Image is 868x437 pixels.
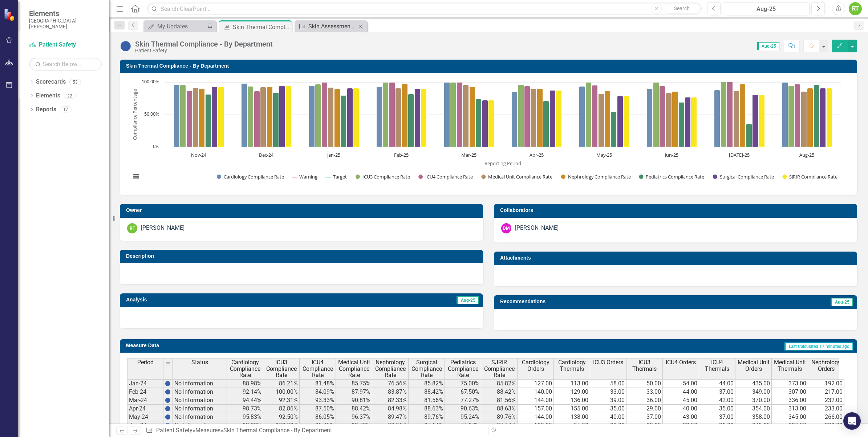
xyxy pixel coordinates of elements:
span: Aug-25 [757,42,779,50]
div: Aug-25 [725,5,807,13]
h3: Measure Data [126,343,362,348]
h3: Analysis [126,297,295,302]
td: 39.00 [590,396,626,405]
a: Measures [195,427,220,434]
path: May-25, 78.91566265. SJRIR Compliance Rate. [624,96,629,147]
path: Aug-25, 100. Cardiology Compliance Rate. [782,83,788,147]
span: SJRIR Compliance Rate [483,359,516,378]
img: BgCOk07PiH71IgAAAABJRU5ErkJggg== [165,406,171,412]
td: 92.14% [227,388,263,396]
td: Mar-24 [127,396,163,405]
button: Show Warning [292,173,318,180]
path: Jul-25, 96.82539683. Nephrology Compliance Rate. [740,84,746,147]
td: 76.56% [372,379,409,388]
button: Show SJRIR Compliance Rate [782,173,838,180]
button: Show Pediatrics Compliance Rate [639,173,705,180]
button: Show Nephrology Compliance Rate [561,173,631,180]
path: Jun-25, 93.93939394. ICU4 Compliance Rate. [660,86,665,147]
path: Jan-25, 91.75257732. Medical Unit Compliance Rate. [328,88,334,147]
text: Apr-25 [530,152,544,158]
path: Aug-25, 97.05882353. ICU4 Compliance Rate. [795,84,800,147]
td: 144.00 [518,413,554,421]
span: Nephrology Compliance Rate [374,359,407,378]
div: Patient Safety [135,48,273,53]
div: » » [146,426,483,435]
td: 89.76% [409,413,445,421]
td: 373.00 [772,379,808,388]
td: 84.98% [372,405,409,413]
td: 354.00 [735,405,772,413]
path: Dec-24, 92.66304348. Medical Unit Compliance Rate. [260,87,266,147]
img: No Information [120,40,131,52]
td: 33.00 [590,388,626,396]
text: 0% [153,143,159,149]
td: 87.97% [336,388,372,396]
input: Search Below... [29,58,102,71]
td: 229.00 [808,421,844,430]
td: 83.87% [372,388,409,396]
path: Apr-25, 87.41258741. Surgical Compliance Rate. [550,91,556,147]
text: Mar-25 [461,152,476,158]
span: Aug-25 [831,298,853,306]
td: 349.00 [735,421,772,430]
path: Apr-25, 94.11764706. ICU4 Compliance Rate. [524,86,530,147]
path: Feb-25, 100. ICU4 Compliance Rate. [389,83,395,147]
path: Nov-24, 95.53571429. Cardiology Compliance Rate. [174,85,180,147]
path: Feb-25, 97.38219895. Nephrology Compliance Rate. [402,84,408,147]
td: 35.00 [590,405,626,413]
td: 36.00 [626,396,663,405]
span: ICU4 Compliance Rate [301,359,334,378]
td: 370.00 [735,396,772,405]
td: Feb-24 [127,388,163,396]
td: No Information [173,421,227,430]
path: Nov-24, 91.25364431. Medical Unit Compliance Rate. [193,88,199,147]
path: Apr-25, 90.18404908. Medical Unit Compliance Rate. [531,89,536,147]
td: 33.00 [626,388,663,396]
td: 89.96% [372,421,409,430]
td: 144.00 [518,396,554,405]
span: Last Calculated 17 minutes ago [784,342,853,350]
span: Period [137,359,154,366]
path: Aug-25, 90.66666667. Nephrology Compliance Rate. [807,88,813,147]
td: 113.00 [554,379,590,388]
td: 86.05% [300,413,336,421]
path: Nov-24, 92.79279279. SJRIR Compliance Rate. [218,87,224,147]
td: 86.21% [263,379,300,388]
path: Jun-25, 83.64779874. Medical Unit Compliance Rate. [666,93,672,147]
td: 82.33% [372,396,409,405]
span: Cardiology Compliance Rate [228,359,261,378]
td: 40.00 [663,405,699,413]
text: Jun-25 [664,152,678,158]
path: Jun-25, 76.47058824. SJRIR Compliance Rate. [691,97,697,147]
td: Jan-24 [127,379,163,388]
path: Jul-25, 87.77777778. Cardiology Compliance Rate. [714,90,720,147]
path: Mar-25, 93.2. Nephrology Compliance Rate. [470,87,475,147]
td: 44.00 [699,379,735,388]
td: 96.37% [336,413,372,421]
div: 17 [60,107,72,113]
td: May-24 [127,413,163,421]
td: 81.56% [409,396,445,405]
button: Aug-25 [723,2,810,15]
td: No Information [173,396,227,405]
td: 233.00 [808,405,844,413]
span: Surgical Compliance Rate [410,359,443,378]
td: 50.00 [626,379,663,388]
path: Dec-24, 98.1981982. Cardiology Compliance Rate. [242,84,247,147]
td: 232.00 [808,396,844,405]
td: 92.31% [263,396,300,405]
td: 345.00 [772,413,808,421]
g: Medical Unit Compliance Rate, series 6 of 10. Bar series with 10 bars. [193,85,807,147]
td: 75.00% [445,379,481,388]
td: 22.00 [663,421,699,430]
g: SJRIR Compliance Rate, series 10 of 10. Bar series with 10 bars. [218,86,832,147]
td: 37.00 [699,413,735,421]
td: 140.00 [518,388,554,396]
text: [DATE]-25 [729,152,750,158]
h3: Owner [126,208,479,213]
td: 127.00 [518,379,554,388]
path: May-25, 78.91566265. Surgical Compliance Rate. [617,96,623,147]
td: 349.00 [735,388,772,396]
img: BgCOk07PiH71IgAAAABJRU5ErkJggg== [165,389,171,395]
td: 358.00 [735,413,772,421]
